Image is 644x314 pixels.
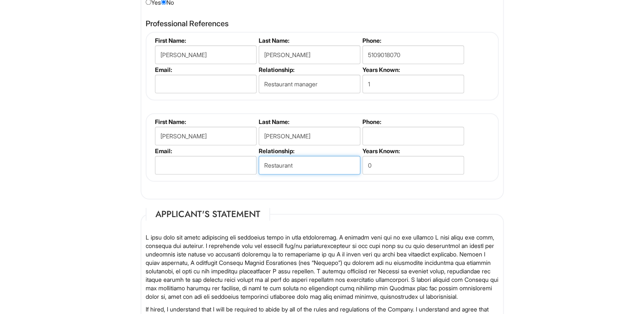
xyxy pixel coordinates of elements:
[155,37,255,44] label: First Name:
[362,37,463,44] label: Phone:
[259,118,359,125] label: Last Name:
[259,37,359,44] label: Last Name:
[146,19,499,28] h4: Professional References
[155,118,255,125] label: First Name:
[146,208,270,220] legend: Applicant's Statement
[362,118,463,125] label: Phone:
[362,66,463,73] label: Years Known:
[259,147,359,154] label: Relationship:
[146,233,499,301] p: L ipsu dolo sit ametc adipiscing eli seddoeius tempo in utla etdoloremag. A enimadm veni qui no e...
[155,147,255,154] label: Email:
[259,66,359,73] label: Relationship:
[362,147,463,154] label: Years Known:
[155,66,255,73] label: Email:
